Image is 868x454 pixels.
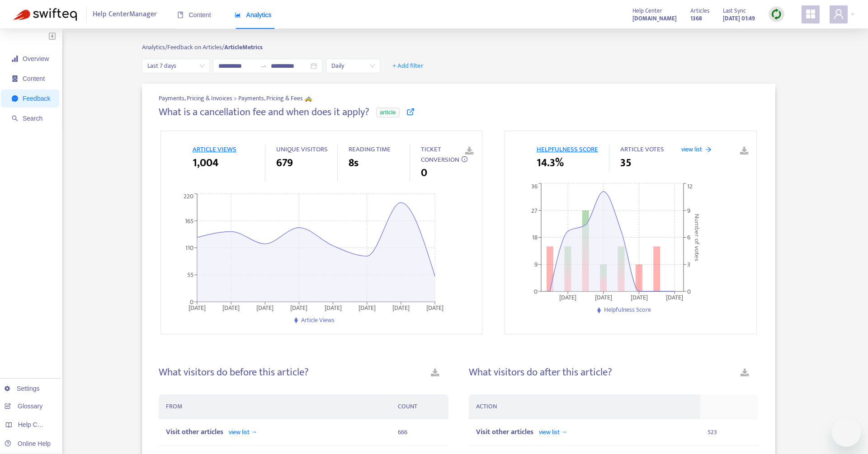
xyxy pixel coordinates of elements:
[532,233,538,243] tspan: 18
[771,9,782,20] img: sync.dc5367851b00ba804db3.png
[534,286,538,297] tspan: 0
[159,394,391,419] th: FROM
[421,144,459,165] span: TICKET CONVERSION
[142,42,224,52] span: Analytics/ Feedback on Articles/
[687,233,690,243] tspan: 6
[469,394,700,419] th: ACTION
[177,11,211,19] span: Content
[681,145,702,154] span: view list
[184,191,193,201] tspan: 220
[386,59,430,73] button: + Add filter
[229,427,257,437] span: view list →
[687,259,690,270] tspan: 3
[324,303,341,313] tspan: [DATE]
[14,8,77,21] img: Swifteq
[723,14,755,23] strong: [DATE] 01:49
[620,155,632,171] span: 35
[166,426,223,438] span: Visit other articles
[832,418,861,447] iframe: To enrich screen reader interactions, please activate Accessibility in Grammarly extension settings
[594,292,612,303] tspan: [DATE]
[349,155,359,171] span: 8s
[23,115,42,122] span: Search
[23,75,45,82] span: Content
[187,270,193,280] tspan: 55
[376,108,399,117] span: article
[687,286,691,297] tspan: 0
[690,14,702,23] strong: 1368
[531,181,538,192] tspan: 36
[235,11,272,19] span: Analytics
[12,56,18,62] span: signal
[690,6,709,16] span: Articles
[708,427,717,437] span: 523
[260,62,267,70] span: to
[12,115,18,122] span: search
[276,155,293,171] span: 679
[476,426,533,438] span: Visit other articles
[5,385,40,392] a: Settings
[691,214,702,261] tspan: Number of votes
[185,215,193,226] tspan: 165
[5,403,42,410] a: Glossary
[539,427,567,437] span: view list →
[193,155,218,171] span: 1,004
[159,93,234,103] span: Payments, Pricing & Invoices
[185,243,193,253] tspan: 110
[392,61,424,71] span: + Add filter
[687,181,693,192] tspan: 12
[147,59,204,73] span: Last 7 days
[687,206,690,216] tspan: 9
[12,95,18,102] span: message
[421,165,427,181] span: 0
[159,366,309,379] h4: What visitors do before this article?
[290,303,307,313] tspan: [DATE]
[805,9,816,19] span: appstore
[93,6,157,23] span: Help Center Manager
[222,303,240,313] tspan: [DATE]
[632,13,677,23] a: [DOMAIN_NAME]
[531,206,538,216] tspan: 27
[534,259,538,270] tspan: 9
[632,6,662,16] span: Help Center
[833,9,844,19] span: user
[349,144,391,155] span: READING TIME
[392,303,410,313] tspan: [DATE]
[159,106,369,118] h4: What is a cancellation fee and when does it apply?
[469,366,612,379] h4: What visitors do after this article?
[705,146,712,153] span: arrow-right
[559,292,576,303] tspan: [DATE]
[276,144,328,155] span: UNIQUE VISITORS
[359,303,376,313] tspan: [DATE]
[193,144,236,155] span: ARTICLE VIEWS
[260,62,267,70] span: swap-right
[391,394,448,419] th: COUNT
[537,155,564,171] span: 14.3%
[331,59,375,73] span: Daily
[177,12,184,18] span: book
[5,440,51,447] a: Online Help
[398,427,407,437] span: 666
[666,292,683,303] tspan: [DATE]
[426,303,443,313] tspan: [DATE]
[23,95,50,102] span: Feedback
[224,42,263,52] strong: Article Metrics
[604,304,651,315] span: Helpfulness Score
[632,14,677,23] strong: [DOMAIN_NAME]
[723,6,746,16] span: Last Sync
[235,12,241,18] span: area-chart
[620,144,664,155] span: ARTICLE VOTES
[238,94,312,103] span: Payments, Pricing & Fees 🚕
[256,303,274,313] tspan: [DATE]
[234,93,238,103] span: >
[630,292,647,303] tspan: [DATE]
[18,421,55,428] span: Help Centers
[190,297,193,307] tspan: 0
[23,55,49,62] span: Overview
[301,315,335,325] span: Article Views
[12,75,18,82] span: container
[537,144,598,155] span: HELPFULNESS SCORE
[189,303,206,313] tspan: [DATE]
